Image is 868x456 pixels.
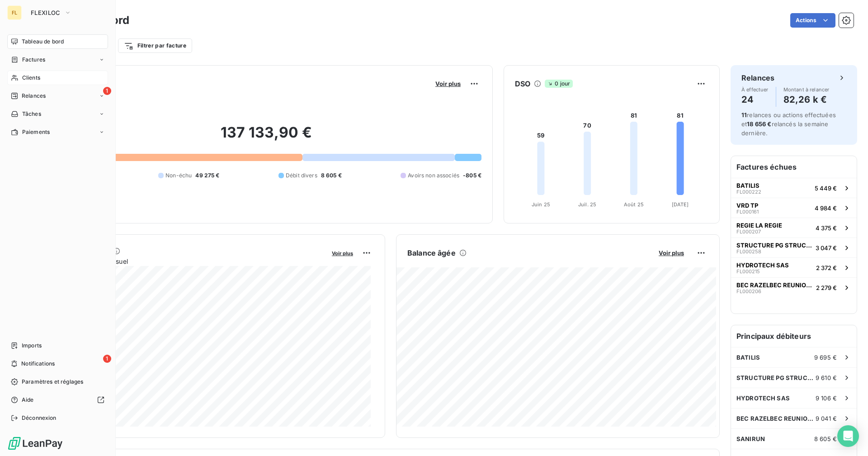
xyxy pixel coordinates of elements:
[22,128,50,136] span: Paiements
[7,393,108,407] a: Aide
[22,342,42,350] span: Imports
[103,87,111,95] span: 1
[736,189,761,195] span: FL000222
[22,414,57,422] span: Déconnexion
[815,204,837,212] span: 4 984 €
[545,80,573,88] span: 0 jour
[672,201,689,208] tspan: [DATE]
[736,261,789,269] span: HYDROTECH SAS
[731,237,857,257] button: STRUCTURE PG STRUCTUREFL0002583 047 €
[731,156,857,178] h6: Factures échues
[736,269,760,274] span: FL000215
[731,218,857,237] button: REGIE LA REGIEFL0002074 375 €
[815,185,837,192] span: 5 449 €
[731,178,857,198] button: BATILISFL0002225 449 €
[624,201,644,208] tspan: Août 25
[736,209,759,214] span: FL000161
[7,436,63,451] img: Logo LeanPay
[731,277,857,297] button: BEC RAZELBEC REUNION EASYNOVFL0002062 279 €
[659,249,684,256] span: Voir plus
[321,171,342,180] span: 8 605 €
[435,80,461,87] span: Voir plus
[31,9,61,16] span: FLEXILOC
[816,224,837,232] span: 4 375 €
[332,250,353,256] span: Voir plus
[463,171,481,180] span: -805 €
[51,256,325,266] span: Chiffre d'affaires mensuel
[741,92,769,107] h4: 24
[103,355,111,363] span: 1
[22,110,41,118] span: Tâches
[736,229,761,234] span: FL000207
[736,394,790,402] span: HYDROTECH SAS
[165,171,192,180] span: Non-échu
[741,72,774,83] h6: Relances
[21,360,55,368] span: Notifications
[515,78,530,89] h6: DSO
[118,38,192,53] button: Filtrer par facture
[22,38,64,46] span: Tableau de bord
[747,120,771,128] span: 18 656 €
[195,171,219,180] span: 49 275 €
[816,374,837,381] span: 9 610 €
[407,247,456,258] h6: Balance âgée
[578,201,596,208] tspan: Juil. 25
[731,325,857,347] h6: Principaux débiteurs
[816,284,837,291] span: 2 279 €
[7,5,22,20] div: FL
[22,56,45,64] span: Factures
[736,435,765,442] span: SANIRUN
[51,123,481,151] h2: 137 133,90 €
[736,242,812,249] span: STRUCTURE PG STRUCTURE
[816,415,837,422] span: 9 041 €
[433,80,463,88] button: Voir plus
[532,201,550,208] tspan: Juin 25
[741,111,747,119] span: 11
[736,354,760,361] span: BATILIS
[741,111,836,137] span: relances ou actions effectuées et relancés la semaine dernière.
[741,87,769,92] span: À effectuer
[286,171,317,180] span: Débit divers
[816,264,837,271] span: 2 372 €
[736,289,761,294] span: FL000206
[783,87,830,92] span: Montant à relancer
[656,249,687,257] button: Voir plus
[731,198,857,218] button: VRD TPFL0001614 984 €
[22,74,40,82] span: Clients
[736,415,816,422] span: BEC RAZELBEC REUNION EASYNOV
[837,425,859,447] div: Open Intercom Messenger
[736,202,758,209] span: VRD TP
[329,249,356,257] button: Voir plus
[22,92,46,100] span: Relances
[736,182,759,189] span: BATILIS
[816,244,837,252] span: 3 047 €
[736,222,782,229] span: REGIE LA REGIE
[736,249,761,254] span: FL000258
[814,435,837,442] span: 8 605 €
[736,281,812,289] span: BEC RAZELBEC REUNION EASYNOV
[736,374,816,381] span: STRUCTURE PG STRUCTURE
[22,396,34,404] span: Aide
[814,354,837,361] span: 9 695 €
[731,257,857,277] button: HYDROTECH SASFL0002152 372 €
[408,171,459,180] span: Avoirs non associés
[816,394,837,402] span: 9 106 €
[790,13,835,28] button: Actions
[783,92,830,107] h4: 82,26 k €
[22,378,83,386] span: Paramètres et réglages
